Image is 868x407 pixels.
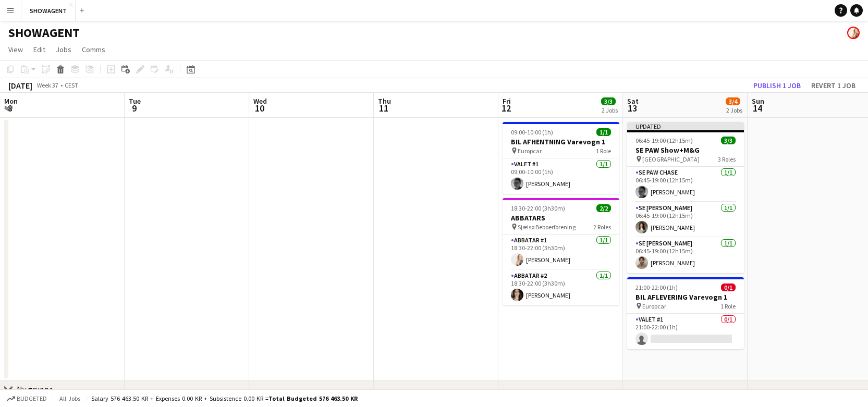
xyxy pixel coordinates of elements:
h3: BIL AFLEVERING Varevogn 1 [627,292,744,302]
span: 3 Roles [718,155,736,163]
span: 9 [127,102,141,114]
span: Wed [253,96,267,106]
span: 3/3 [721,137,736,144]
div: Salary 576 463.50 KR + Expenses 0.00 KR + Subsistence 0.00 KR = [91,394,358,402]
span: Sat [627,96,639,106]
div: CEST [65,81,78,89]
app-user-avatar: Carolina Lybeck-Nørgaard [847,27,860,39]
span: 3/4 [726,97,740,105]
span: 12 [501,102,511,114]
span: Thu [378,96,391,106]
h1: SHOWAGENT [8,25,80,41]
app-job-card: 18:30-22:00 (3h30m)2/2ABBATARS Sjælsø Beboerforening2 RolesABBAtar #11/118:30-22:00 (3h30m)[PERSO... [503,198,619,305]
span: 2/2 [596,204,611,212]
span: 14 [750,102,764,114]
a: View [4,43,27,56]
app-job-card: 21:00-22:00 (1h)0/1BIL AFLEVERING Varevogn 1 Europcar1 RoleValet #10/121:00-22:00 (1h) [627,277,744,349]
app-job-card: 09:00-10:00 (1h)1/1BIL AFHENTNING Varevogn 1 Europcar1 RoleValet #11/109:00-10:00 (1h)[PERSON_NAME] [503,122,619,194]
span: Comms [82,45,105,54]
span: Week 37 [34,81,60,89]
span: 13 [626,102,639,114]
span: Budgeted [17,395,47,402]
span: Europcar [518,147,542,155]
span: Edit [33,45,45,54]
span: 3/3 [601,97,616,105]
div: [DATE] [8,80,32,91]
app-card-role: ABBAtar #11/118:30-22:00 (3h30m)[PERSON_NAME] [503,235,619,270]
div: Updated [627,122,744,130]
span: 1 Role [596,147,611,155]
span: 0/1 [721,283,736,291]
span: 11 [376,102,391,114]
button: Budgeted [5,393,48,404]
span: 8 [3,102,18,114]
a: Jobs [52,43,76,56]
h3: BIL AFHENTNING Varevogn 1 [503,137,619,146]
button: Revert 1 job [807,79,860,92]
span: Sjælsø Beboerforening [518,223,576,231]
div: 2 Jobs [726,106,742,114]
span: 18:30-22:00 (3h30m) [511,204,565,212]
span: 21:00-22:00 (1h) [635,283,678,291]
app-job-card: Updated06:45-19:00 (12h15m)3/3SE PAW Show+M&G [GEOGRAPHIC_DATA]3 RolesSE PAW CHASE1/106:45-19:00 ... [627,122,744,273]
app-card-role: SE [PERSON_NAME]1/106:45-19:00 (12h15m)[PERSON_NAME] [627,202,744,238]
span: 1/1 [596,128,611,136]
span: 2 Roles [593,223,611,231]
span: View [8,45,23,54]
a: Edit [29,43,50,56]
span: Europcar [642,302,666,310]
span: [GEOGRAPHIC_DATA] [642,155,700,163]
button: SHOWAGENT [21,1,76,21]
button: Publish 1 job [749,79,805,92]
span: Sun [752,96,764,106]
app-card-role: Valet #11/109:00-10:00 (1h)[PERSON_NAME] [503,158,619,194]
span: All jobs [57,394,82,402]
span: 09:00-10:00 (1h) [511,128,553,136]
span: Tue [129,96,141,106]
span: 06:45-19:00 (12h15m) [635,137,693,144]
div: 2 Jobs [602,106,618,114]
h3: ABBATARS [503,213,619,223]
span: Mon [4,96,18,106]
app-card-role: SE PAW CHASE1/106:45-19:00 (12h15m)[PERSON_NAME] [627,167,744,202]
h3: SE PAW Show+M&G [627,145,744,155]
div: Ny gruppe [17,384,53,394]
span: 1 Role [720,302,736,310]
app-card-role: SE [PERSON_NAME]1/106:45-19:00 (12h15m)[PERSON_NAME] [627,238,744,273]
a: Comms [78,43,109,56]
app-card-role: Valet #10/121:00-22:00 (1h) [627,314,744,349]
app-card-role: ABBAtar #21/118:30-22:00 (3h30m)[PERSON_NAME] [503,270,619,305]
span: Total Budgeted 576 463.50 KR [268,394,358,402]
span: Jobs [56,45,71,54]
span: 10 [252,102,267,114]
span: Fri [503,96,511,106]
